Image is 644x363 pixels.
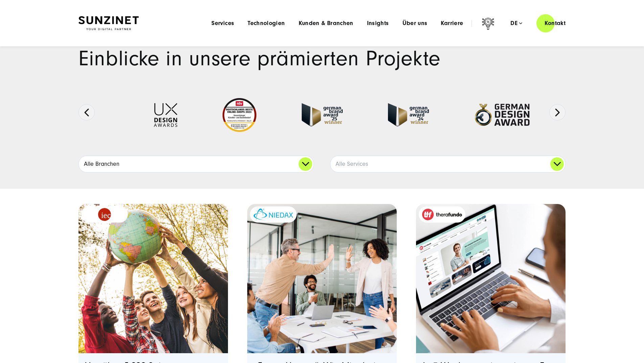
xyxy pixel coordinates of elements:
a: Karriere [441,20,463,27]
a: Kunden & Branchen [299,20,353,27]
a: Über uns [402,20,428,27]
div: de [510,20,522,27]
a: Technologien [248,20,285,27]
h1: Einblicke in unsere prämierten Projekte [78,48,566,69]
a: Services [211,20,234,27]
img: niedax-logo [253,208,293,220]
img: German Brand Award winner 2025 - Full Service Digital Agentur SUNZINET [302,103,343,127]
img: German-Design-Award - fullservice digital agentur SUNZINET [474,103,530,127]
a: Alle Branchen [79,156,314,172]
a: Featured image: eine Gruppe von Kollegen in einer modernen Büroumgebung, die einen Erfolg feiern.... [247,204,397,354]
img: Deutschlands beste Online Shops 2023 - boesner - Kunde - SUNZINET [223,98,256,132]
img: UX-Design-Awards - fullservice digital agentur SUNZINET [154,103,177,127]
button: Previous [78,104,95,120]
img: therafundo_10-2024_logo_2c [422,209,462,220]
a: Featured image: eine Gruppe von fünf verschiedenen jungen Menschen, die im Freien stehen und geme... [78,204,228,354]
a: Alle Services [330,156,565,172]
img: German-Brand-Award - fullservice digital agentur SUNZINET [388,103,429,127]
button: Next [549,104,566,120]
img: logo_IEC [98,208,111,221]
img: eine Gruppe von fünf verschiedenen jungen Menschen, die im Freien stehen und gemeinsam eine Weltk... [78,204,228,354]
img: SUNZINET Full Service Digital Agentur [78,16,139,30]
a: Kontakt [536,14,574,33]
a: Insights [367,20,389,27]
img: eine Gruppe von Kollegen in einer modernen Büroumgebung, die einen Erfolg feiern. Ein Mann gibt e... [247,204,397,354]
a: Featured image: - Read full post: In 7 Wochen zur integrierten E-Commerce-Plattform | therafundo ... [416,204,566,354]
